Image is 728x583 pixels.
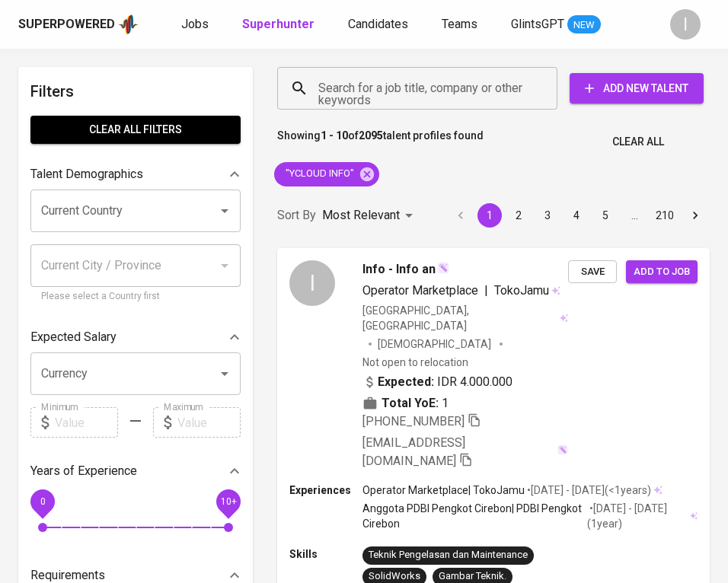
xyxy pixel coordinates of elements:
span: [EMAIL_ADDRESS][DOMAIN_NAME] [362,435,465,468]
button: Open [214,200,235,221]
span: NEW [567,18,601,33]
div: I [670,9,701,40]
button: Go to page 3 [535,203,560,228]
span: Clear All [612,132,664,151]
p: Operator Marketplace | TokoJamu [362,483,525,498]
span: Save [576,263,609,281]
span: 0 [40,496,45,507]
b: Total YoE: [382,394,439,413]
span: Info - Info an [362,260,436,279]
button: Save [568,260,617,284]
div: Teknik Pengelasan dan Maintenance [369,548,528,562]
span: TokoJamu [494,283,549,298]
p: Please select a Country first [41,289,230,304]
div: [GEOGRAPHIC_DATA], [GEOGRAPHIC_DATA] [362,303,568,333]
a: Superhunter [242,15,318,34]
b: 2095 [359,129,383,142]
p: Anggota PDBI Pengkot Cirebon | PDBI Pengkot Cirebon [362,501,587,531]
span: | [484,282,488,300]
span: 10+ [220,496,236,507]
a: Teams [442,15,481,34]
p: Most Relevant [322,206,400,225]
button: Add New Talent [570,73,704,104]
button: Go to page 4 [564,203,589,228]
nav: pagination navigation [446,203,710,228]
button: Clear All filters [30,116,241,144]
p: Years of Experience [30,462,137,480]
b: Expected: [378,373,434,391]
img: magic_wand.svg [437,262,449,274]
b: Superhunter [242,17,315,31]
span: Teams [442,17,477,31]
b: 1 - 10 [321,129,348,142]
a: Jobs [181,15,212,34]
button: Add to job [626,260,698,284]
img: magic_wand.svg [557,444,568,455]
div: Most Relevant [322,202,418,230]
button: Go to page 2 [506,203,531,228]
a: Superpoweredapp logo [18,13,139,36]
div: IDR 4.000.000 [362,373,512,391]
a: Candidates [348,15,411,34]
span: Operator Marketplace [362,283,478,298]
input: Value [177,407,241,438]
p: Talent Demographics [30,165,143,183]
div: Superpowered [18,16,115,33]
div: Talent Demographics [30,159,241,190]
span: Add New Talent [582,79,691,98]
span: Clear All filters [43,120,228,139]
span: Add to job [634,263,690,281]
button: Clear All [606,128,670,156]
img: app logo [118,13,139,36]
div: … [622,208,647,223]
span: [PHONE_NUMBER] [362,414,465,428]
p: Not open to relocation [362,355,468,370]
span: Candidates [348,17,408,31]
button: Go to next page [683,203,707,228]
button: Go to page 210 [651,203,679,228]
button: Go to page 5 [593,203,618,228]
span: [DEMOGRAPHIC_DATA] [378,336,493,352]
div: I [289,260,335,306]
p: Showing of talent profiles found [277,128,484,156]
div: Expected Salary [30,322,241,352]
p: • [DATE] - [DATE] ( 1 year ) [587,501,687,531]
p: Skills [289,546,362,562]
input: Value [55,407,118,438]
button: Open [214,363,235,384]
div: Years of Experience [30,456,241,486]
div: "YCLOUD INFO" [274,162,379,186]
h6: Filters [30,79,241,104]
span: Jobs [181,17,209,31]
p: Sort By [277,206,316,225]
span: GlintsGPT [511,17,564,31]
span: 1 [442,394,449,413]
button: page 1 [477,203,502,228]
p: • [DATE] - [DATE] ( <1 years ) [525,483,651,498]
span: "YCLOUD INFO" [274,167,363,181]
p: Expected Salary [30,328,117,346]
p: Experiences [289,483,362,498]
a: GlintsGPT NEW [511,15,601,34]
